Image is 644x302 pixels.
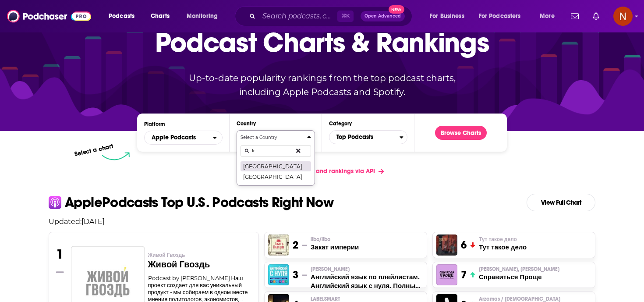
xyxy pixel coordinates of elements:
[479,236,527,243] p: Тут такое дело
[148,260,252,269] h3: Живой Гвоздь
[148,252,252,259] p: Живой Гвоздь
[171,71,473,99] p: Up-to-date popularity rankings from the top podcast charts, including Apple Podcasts and Spotify.
[144,131,223,145] h2: Platforms
[567,9,582,24] a: Show notifications dropdown
[479,266,559,281] a: [PERSON_NAME], [PERSON_NAME]Справиться Проще
[260,167,375,175] span: Get podcast charts and rankings via API
[311,266,350,273] span: [PERSON_NAME]
[534,9,566,23] button: open menu
[241,135,304,140] h4: Select a Country
[311,266,423,290] a: [PERSON_NAME]Английский язык по плейлистам. Английский язык с нуля. Полный курс
[241,171,311,182] button: [GEOGRAPHIC_DATA]
[145,9,175,23] a: Charts
[243,6,421,26] div: Search podcasts, credits, & more...
[479,243,527,252] h3: Тут такое дело
[293,268,298,281] h3: 3
[102,152,130,160] img: select arrow
[151,10,170,22] span: Charts
[473,9,534,23] button: open menu
[436,234,457,256] img: Тут такое дело
[259,9,337,23] input: Search podcasts, credits, & more...
[293,238,298,252] h3: 2
[268,234,289,256] img: Закат империи
[148,252,252,274] a: Живой ГвоздьЖивой Гвоздь
[237,130,315,186] button: Countries
[109,10,134,22] span: Podcasts
[241,161,311,171] button: [GEOGRAPHIC_DATA]
[479,236,527,252] a: Тут такое делоТут такое дело
[65,195,333,210] p: Apple Podcasts Top U.S. Podcasts Right Now
[311,266,423,273] p: Александр Бебрис
[337,11,354,22] span: ⌘ K
[187,10,218,22] span: Monitoring
[589,9,603,24] a: Show notifications dropdown
[241,145,311,157] input: Search Countries...
[7,8,91,25] img: Podchaser - Follow, Share and Rate Podcasts
[180,9,229,23] button: open menu
[103,9,146,23] button: open menu
[479,236,517,243] span: Тут такое дело
[436,264,457,285] img: Справиться Проще
[389,5,404,14] span: New
[148,252,185,259] span: Живой Гвоздь
[527,194,595,211] a: View Full Chart
[479,266,559,273] p: Истомина Карина, Наташа Каданцева
[311,236,330,243] span: libo/libo
[56,246,64,262] h3: 1
[152,135,196,141] span: Apple Podcasts
[329,130,400,145] span: Top Podcasts
[540,10,555,22] span: More
[613,7,633,26] button: Show profile menu
[479,266,559,273] span: [PERSON_NAME], [PERSON_NAME]
[74,142,114,158] p: Select a chart
[268,264,289,285] img: Английский язык по плейлистам. Английский язык с нуля. Полный курс
[42,217,602,226] p: Updated: [DATE]
[144,131,223,145] button: open menu
[424,9,475,23] button: open menu
[311,236,359,243] p: libo/libo
[253,160,391,182] a: Get podcast charts and rankings via API
[329,130,407,144] button: Categories
[361,11,405,21] button: Open AdvancedNew
[155,14,489,71] p: Podcast Charts & Rankings
[461,238,467,252] h3: 6
[430,10,464,22] span: For Business
[364,14,401,18] span: Open Advanced
[311,273,423,290] h3: Английский язык по плейлистам. Английский язык с нуля. Полный курс
[49,196,61,209] img: apple Icon
[613,7,633,26] span: Logged in as AdelNBM
[311,236,359,252] a: libo/liboЗакат империи
[479,273,559,281] h3: Справиться Проще
[311,243,359,252] h3: Закат империи
[613,7,633,26] img: User Profile
[479,10,521,22] span: For Podcasters
[435,126,487,140] button: Browse Charts
[461,268,467,281] h3: 7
